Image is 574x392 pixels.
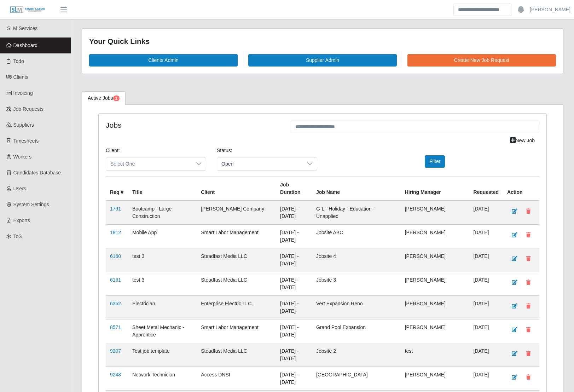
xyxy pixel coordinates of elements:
[407,54,556,67] a: Create New Job Request
[401,319,469,343] td: [PERSON_NAME]
[128,224,197,248] td: Mobile App
[401,224,469,248] td: [PERSON_NAME]
[276,343,312,367] td: [DATE] - [DATE]
[401,367,469,390] td: [PERSON_NAME]
[13,90,33,96] span: Invoicing
[110,301,121,306] a: 6352
[453,4,512,16] input: Search
[217,157,303,171] span: Open
[128,343,197,367] td: Test job template
[128,295,197,319] td: Electrician
[110,277,121,283] a: 6161
[469,224,503,248] td: [DATE]
[276,201,312,225] td: [DATE] - [DATE]
[530,6,570,13] a: [PERSON_NAME]
[401,343,469,367] td: test
[312,248,401,272] td: Jobsite 4
[110,324,121,330] a: 8571
[128,367,197,390] td: Network Technician
[110,230,121,235] a: 1812
[197,177,276,201] th: Client
[106,177,128,201] th: Req #
[217,147,232,154] label: Status:
[128,272,197,295] td: test 3
[469,177,503,201] th: Requested
[128,201,197,225] td: Bootcamp - Large Construction
[401,201,469,225] td: [PERSON_NAME]
[197,224,276,248] td: Smart Labor Management
[13,154,32,160] span: Workers
[13,58,24,64] span: Todo
[312,177,401,201] th: Job Name
[13,42,38,48] span: Dashboard
[106,147,120,154] label: Client:
[110,372,121,377] a: 9248
[82,91,126,105] a: Active Jobs
[13,202,49,207] span: System Settings
[128,248,197,272] td: test 3
[312,367,401,390] td: [GEOGRAPHIC_DATA]
[312,295,401,319] td: Vert Expansion Reno
[401,295,469,319] td: [PERSON_NAME]
[197,201,276,225] td: [PERSON_NAME] Company
[312,343,401,367] td: Jobsite 2
[197,367,276,390] td: Access DNSI
[128,319,197,343] td: Sheet Metal Mechanic - Apprentice
[13,186,27,191] span: Users
[469,295,503,319] td: [DATE]
[197,295,276,319] td: Enterprise Electric LLC.
[401,272,469,295] td: [PERSON_NAME]
[13,122,34,128] span: Suppliers
[505,134,539,147] a: New Job
[106,121,280,129] h4: Jobs
[469,343,503,367] td: [DATE]
[276,224,312,248] td: [DATE] - [DATE]
[276,248,312,272] td: [DATE] - [DATE]
[89,36,556,47] div: Your Quick Links
[197,319,276,343] td: Smart Labor Management
[13,234,22,239] span: ToS
[276,295,312,319] td: [DATE] - [DATE]
[13,170,61,175] span: Candidates Database
[276,367,312,390] td: [DATE] - [DATE]
[425,155,445,168] button: Filter
[248,54,397,67] a: Supplier Admin
[197,248,276,272] td: Steadfast Media LLC
[7,25,37,31] span: SLM Services
[13,138,39,144] span: Timesheets
[401,248,469,272] td: [PERSON_NAME]
[110,206,121,212] a: 1791
[197,343,276,367] td: Steadfast Media LLC
[276,177,312,201] th: Job Duration
[503,177,539,201] th: Action
[469,367,503,390] td: [DATE]
[469,201,503,225] td: [DATE]
[312,224,401,248] td: Jobsite ABC
[276,319,312,343] td: [DATE] - [DATE]
[106,157,192,171] span: Select One
[312,272,401,295] td: Jobsite 3
[13,74,29,80] span: Clients
[469,248,503,272] td: [DATE]
[110,348,121,354] a: 9207
[197,272,276,295] td: Steadfast Media LLC
[113,96,120,101] span: Pending Jobs
[312,319,401,343] td: Grand Pool Expansion
[469,272,503,295] td: [DATE]
[89,54,238,67] a: Clients Admin
[13,218,30,223] span: Exports
[276,272,312,295] td: [DATE] - [DATE]
[401,177,469,201] th: Hiring Manager
[469,319,503,343] td: [DATE]
[110,253,121,259] a: 6160
[13,106,44,112] span: Job Requests
[128,177,197,201] th: Title
[10,6,45,14] img: SLM Logo
[312,201,401,225] td: G-L - Holiday - Education - Unapplied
